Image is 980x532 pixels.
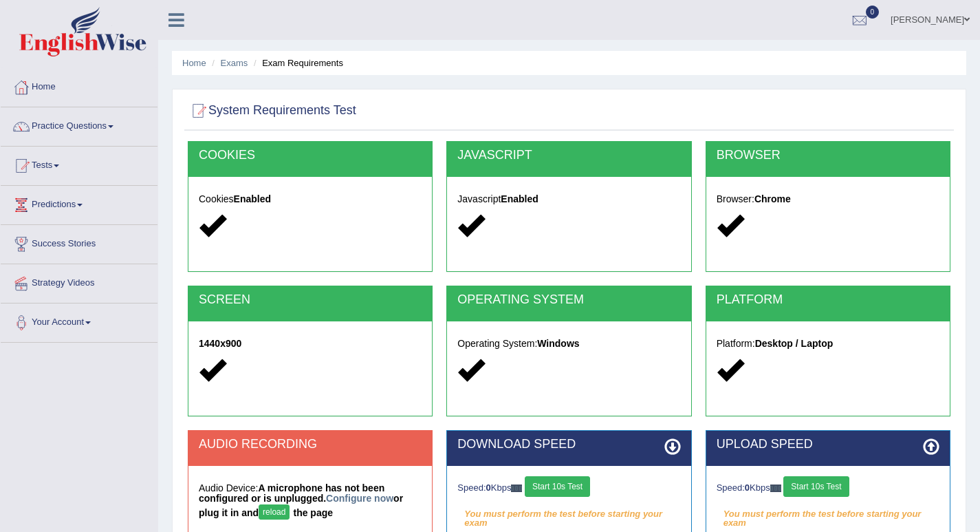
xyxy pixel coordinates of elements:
strong: 1440x900 [199,338,241,349]
h2: BROWSER [717,149,939,162]
a: Predictions [1,186,157,220]
a: Home [182,58,206,68]
h2: DOWNLOAD SPEED [457,438,680,451]
h2: UPLOAD SPEED [717,438,939,451]
strong: Desktop / Laptop [755,338,834,349]
h2: COOKIES [199,149,422,162]
button: reload [259,504,290,520]
a: Success Stories [1,225,157,259]
h2: System Requirements Test [188,100,356,121]
strong: Enabled [234,193,271,204]
h2: OPERATING SYSTEM [457,293,680,307]
h5: Javascript [457,194,680,204]
strong: 0 [745,482,750,493]
img: ajax-loader-fb-connection.gif [770,485,781,492]
strong: 0 [486,482,491,493]
a: Your Account [1,304,157,338]
strong: Chrome [754,193,791,204]
li: Exam Requirements [250,56,343,70]
strong: A microphone has not been configured or is unplugged. or plug it in and the page [199,482,403,518]
div: Speed: Kbps [457,476,680,500]
h2: AUDIO RECORDING [199,438,422,451]
em: You must perform the test before starting your exam [717,504,939,524]
em: You must perform the test before starting your exam [457,504,680,524]
h5: Audio Device: [199,483,422,523]
a: Practice Questions [1,107,157,142]
strong: Windows [537,338,579,349]
button: Start 10s Test [525,476,590,497]
span: 0 [866,6,880,19]
div: Speed: Kbps [717,476,939,500]
a: Exams [221,58,248,68]
img: ajax-loader-fb-connection.gif [511,485,522,492]
a: Home [1,68,157,103]
a: Tests [1,147,157,181]
h2: JAVASCRIPT [457,149,680,162]
strong: Enabled [501,193,538,204]
a: Configure now [326,493,393,504]
h2: PLATFORM [717,293,939,307]
h5: Cookies [199,194,422,204]
h5: Browser: [717,194,939,204]
h2: SCREEN [199,293,422,307]
a: Strategy Videos [1,264,157,299]
button: Start 10s Test [783,476,849,497]
h5: Platform: [717,339,939,349]
h5: Operating System: [457,339,680,349]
